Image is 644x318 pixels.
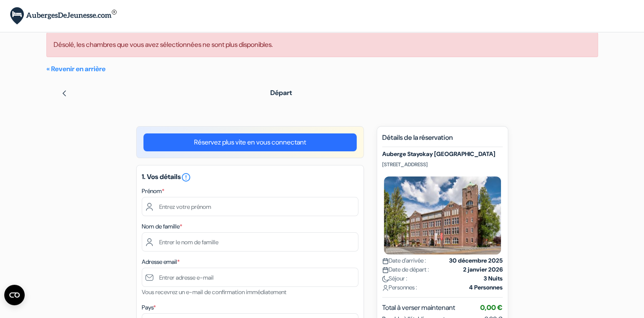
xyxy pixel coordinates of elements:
[382,276,389,282] img: moon.svg
[181,172,191,181] a: error_outline
[142,288,286,296] small: Vous recevrez un e-mail de confirmation immédiatement
[142,257,180,266] label: Adresse email
[142,303,156,312] label: Pays
[181,172,191,182] i: error_outline
[46,32,598,57] div: Désolé, les chambres que vous avez sélectionnées ne sont plus disponibles.
[382,133,503,147] h5: Détails de la réservation
[382,258,389,264] img: calendar.svg
[382,267,389,273] img: calendar.svg
[142,197,358,216] input: Entrez votre prénom
[382,265,429,274] span: Date de départ :
[46,64,106,73] a: « Revenir en arrière
[382,283,417,292] span: Personnes :
[270,88,292,97] span: Départ
[449,256,503,265] strong: 30 décembre 2025
[10,7,117,25] img: AubergesDeJeunesse.com
[382,285,389,291] img: user_icon.svg
[382,150,503,158] h5: Auberge Stayokay [GEOGRAPHIC_DATA]
[480,303,503,312] span: 0,00 €
[382,274,407,283] span: Séjour :
[142,187,164,196] label: Prénom
[142,172,358,182] h5: 1. Vos détails
[142,268,358,287] input: Entrer adresse e-mail
[469,283,503,292] strong: 4 Personnes
[4,285,25,305] button: Ouvrir le widget CMP
[382,303,455,313] span: Total à verser maintenant
[484,274,503,283] strong: 3 Nuits
[142,232,358,252] input: Entrer le nom de famille
[142,222,182,231] label: Nom de famille
[143,133,357,151] a: Réservez plus vite en vous connectant
[382,161,503,168] p: [STREET_ADDRESS]
[61,90,68,97] img: left_arrow.svg
[382,256,426,265] span: Date d'arrivée :
[463,265,503,274] strong: 2 janvier 2026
